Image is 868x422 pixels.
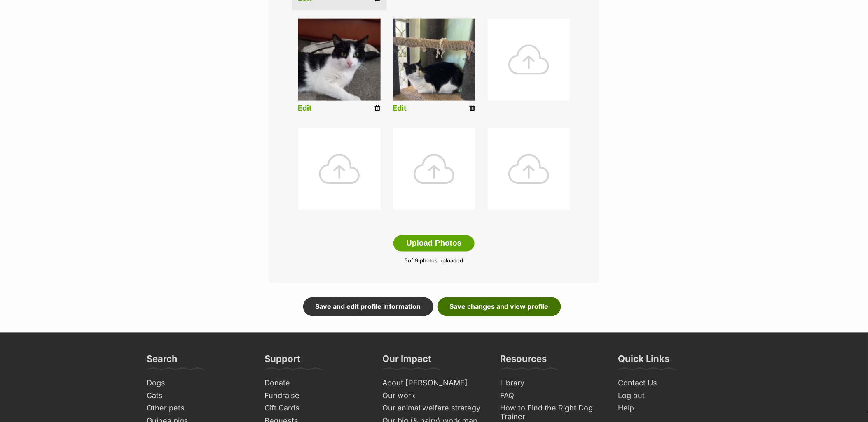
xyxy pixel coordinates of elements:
a: About [PERSON_NAME] [379,377,489,390]
h3: Quick Links [618,353,670,370]
h3: Search [147,353,178,370]
a: Donate [262,377,371,390]
p: of 9 photos uploaded [282,257,587,265]
h3: Resources [501,353,547,370]
a: Our animal welfare strategy [379,402,489,415]
a: Help [615,402,725,415]
img: wlznf9dgfjw6tsgrsvoz.jpg [298,19,381,101]
a: Edit [298,104,312,113]
a: Our work [379,390,489,403]
a: Library [497,377,607,390]
a: Contact Us [615,377,725,390]
h3: Our Impact [383,353,432,370]
h3: Support [265,353,301,370]
span: 5 [405,257,408,264]
a: Dogs [144,377,253,390]
img: x72zgthxeah1doab6eej.jpg [393,19,475,101]
a: FAQ [497,390,607,403]
a: Fundraise [262,390,371,403]
a: Cats [144,390,253,403]
a: Save and edit profile information [303,297,433,316]
a: Save changes and view profile [438,297,561,316]
a: Edit [393,104,407,113]
button: Upload Photos [393,235,474,252]
a: Gift Cards [262,402,371,415]
a: Other pets [144,402,253,415]
a: Log out [615,390,725,403]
